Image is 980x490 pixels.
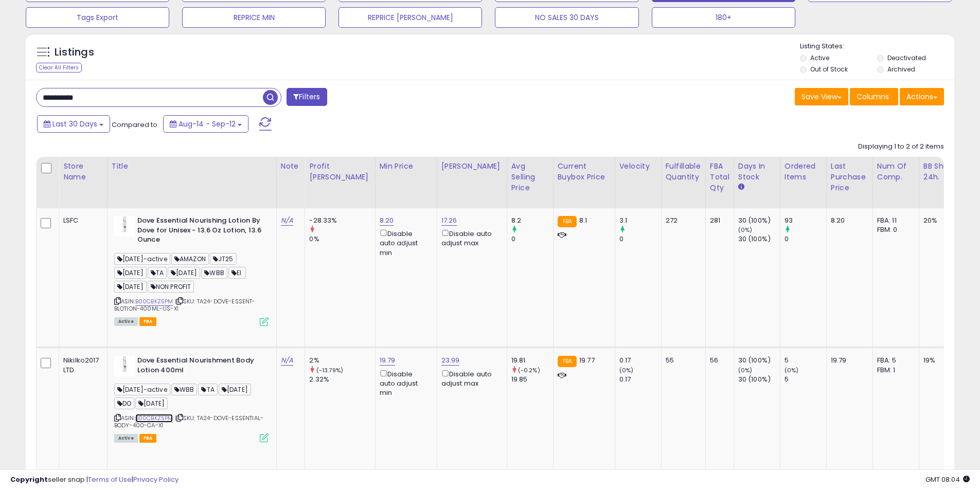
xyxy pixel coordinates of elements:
[228,267,246,279] span: EI
[710,356,726,365] div: 56
[182,7,326,28] button: REPRICE MIN
[738,183,744,192] small: Days In Stock.
[10,475,48,484] strong: Copyright
[619,356,661,365] div: 0.17
[148,281,194,293] span: NON PROFIT
[135,414,173,423] a: B00CBKZ5PM
[558,216,577,227] small: FBA
[795,88,848,105] button: Save View
[877,366,911,375] div: FBM: 1
[511,375,553,384] div: 19.85
[63,356,99,374] div: Nikilko2017 LTD.
[710,216,726,225] div: 281
[579,215,587,225] span: 8.1
[619,234,661,244] div: 0
[710,161,729,193] div: FBA Total Qty
[887,53,926,62] label: Deactivated
[380,355,396,366] a: 19.79
[139,434,157,443] span: FBA
[800,42,954,51] p: Listing States:
[88,475,132,484] a: Terms of Use
[858,142,944,152] div: Displaying 1 to 2 of 2 items
[309,216,375,225] div: -28.33%
[923,356,957,365] div: 19%
[923,161,961,183] div: BB Share 24h.
[114,297,256,313] span: | SKU: TA24-DOVE-ESSENT-BLOTION-400ML-US-X1
[441,368,499,388] div: Disable auto adjust max
[281,215,293,226] a: N/A
[287,88,327,106] button: Filters
[52,119,97,129] span: Last 30 Days
[309,375,375,384] div: 2.32%
[380,228,429,258] div: Disable auto adjust min
[900,88,944,105] button: Actions
[441,161,503,172] div: [PERSON_NAME]
[281,355,293,366] a: N/A
[114,356,135,376] img: 21-fEWzqczL._SL40_.jpg
[198,384,217,395] span: TA
[850,88,898,105] button: Columns
[831,161,868,193] div: Last Purchase Price
[518,366,540,374] small: (-0.2%)
[831,356,865,365] div: 19.79
[171,253,209,265] span: AMAZON
[210,253,237,265] span: JT25
[785,234,826,244] div: 0
[114,414,264,429] span: | SKU: TA24-DOVE-ESSENTIAL-BODY-400-CA-X1
[316,366,343,374] small: (-13.79%)
[168,267,200,279] span: [DATE]
[380,368,429,398] div: Disable auto adjust min
[495,7,638,28] button: NO SALES 30 DAYS
[179,119,236,129] span: Aug-14 - Sep-12
[137,356,262,377] b: Dove Essential Nourishment Body Lotion 400ml
[148,267,167,279] span: TA
[201,267,227,279] span: WBB
[36,63,82,72] div: Clear All Filters
[558,356,577,367] small: FBA
[785,366,799,374] small: (0%)
[877,161,915,183] div: Num of Comp.
[10,475,179,485] div: seller snap | |
[785,161,822,183] div: Ordered Items
[309,161,370,183] div: Profit [PERSON_NAME]
[114,281,147,293] span: [DATE]
[619,216,661,225] div: 3.1
[666,216,698,225] div: 272
[63,216,99,225] div: LSFC
[114,317,138,326] span: All listings currently available for purchase on Amazon
[511,216,553,225] div: 8.2
[281,161,301,172] div: Note
[738,161,776,183] div: Days In Stock
[114,216,269,325] div: ASIN:
[810,65,848,74] label: Out of Stock
[925,475,970,484] span: 2025-10-13 08:04 GMT
[785,356,826,365] div: 5
[55,45,94,60] h5: Listings
[810,53,829,62] label: Active
[558,161,611,183] div: Current Buybox Price
[26,7,169,28] button: Tags Export
[738,356,780,365] div: 30 (100%)
[171,384,198,395] span: WBB
[112,161,272,172] div: Title
[877,225,911,234] div: FBM: 0
[338,7,482,28] button: REPRICE [PERSON_NAME]
[135,397,168,409] span: [DATE]
[219,384,251,395] span: [DATE]
[887,65,915,74] label: Archived
[738,375,780,384] div: 30 (100%)
[785,375,826,384] div: 5
[163,115,248,133] button: Aug-14 - Sep-12
[112,120,159,130] span: Compared to:
[309,356,375,365] div: 2%
[738,216,780,225] div: 30 (100%)
[785,216,826,225] div: 93
[137,216,262,247] b: Dove Essential Nourishing Lotion By Dove for Unisex - 13.6 Oz Lotion, 13.6 Ounce
[877,216,911,225] div: FBA: 11
[652,7,795,28] button: 180+
[923,216,957,225] div: 20%
[380,161,433,172] div: Min Price
[114,267,147,279] span: [DATE]
[114,356,269,441] div: ASIN:
[738,366,753,374] small: (0%)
